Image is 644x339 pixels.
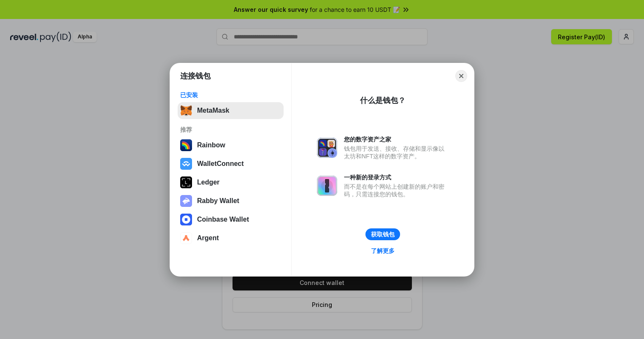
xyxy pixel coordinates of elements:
div: 一种新的登录方式 [344,174,449,181]
div: Argent [197,234,219,242]
button: Rainbow [178,137,284,154]
img: svg+xml,%3Csvg%20width%3D%2228%22%20height%3D%2228%22%20viewBox%3D%220%200%2028%2028%22%20fill%3D... [180,232,192,244]
button: 获取钱包 [365,228,400,240]
div: MetaMask [197,107,229,114]
img: svg+xml,%3Csvg%20xmlns%3D%22http%3A%2F%2Fwww.w3.org%2F2000%2Fsvg%22%20width%3D%2228%22%20height%3... [180,176,192,188]
img: svg+xml,%3Csvg%20width%3D%2228%22%20height%3D%2228%22%20viewBox%3D%220%200%2028%2028%22%20fill%3D... [180,158,192,170]
img: svg+xml,%3Csvg%20width%3D%2228%22%20height%3D%2228%22%20viewBox%3D%220%200%2028%2028%22%20fill%3D... [180,214,192,225]
a: 了解更多 [366,245,400,256]
div: Rainbow [197,141,225,149]
div: 推荐 [180,126,281,133]
h1: 连接钱包 [180,71,211,81]
div: 获取钱包 [371,231,395,238]
img: svg+xml,%3Csvg%20fill%3D%22none%22%20height%3D%2233%22%20viewBox%3D%220%200%2035%2033%22%20width%... [180,105,192,117]
div: Rabby Wallet [197,197,239,205]
div: 什么是钱包？ [360,95,406,106]
img: svg+xml,%3Csvg%20xmlns%3D%22http%3A%2F%2Fwww.w3.org%2F2000%2Fsvg%22%20fill%3D%22none%22%20viewBox... [317,138,337,158]
img: svg+xml,%3Csvg%20xmlns%3D%22http%3A%2F%2Fwww.w3.org%2F2000%2Fsvg%22%20fill%3D%22none%22%20viewBox... [317,176,337,196]
button: Argent [178,230,284,247]
img: svg+xml,%3Csvg%20width%3D%22120%22%20height%3D%22120%22%20viewBox%3D%220%200%20120%20120%22%20fil... [180,139,192,151]
button: MetaMask [178,102,284,119]
button: Coinbase Wallet [178,211,284,228]
button: Rabby Wallet [178,193,284,209]
div: 已安装 [180,91,281,99]
div: Coinbase Wallet [197,216,249,223]
div: Ledger [197,179,219,186]
button: Close [455,70,467,82]
button: WalletConnect [178,155,284,172]
div: WalletConnect [197,160,244,168]
div: 了解更多 [371,247,395,255]
div: 您的数字资产之家 [344,136,449,143]
div: 钱包用于发送、接收、存储和显示像以太坊和NFT这样的数字资产。 [344,145,449,160]
img: svg+xml,%3Csvg%20xmlns%3D%22http%3A%2F%2Fwww.w3.org%2F2000%2Fsvg%22%20fill%3D%22none%22%20viewBox... [180,195,192,207]
button: Ledger [178,174,284,191]
div: 而不是在每个网站上创建新的账户和密码，只需连接您的钱包。 [344,183,449,198]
